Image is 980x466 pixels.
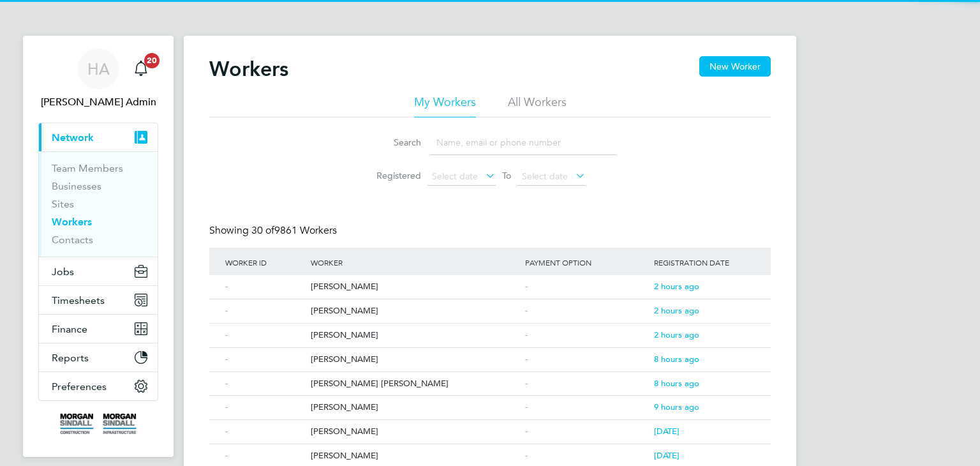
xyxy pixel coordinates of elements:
[52,380,107,393] span: Preferences
[52,132,94,144] span: Network
[308,420,522,444] div: [PERSON_NAME]
[308,348,522,372] div: [PERSON_NAME]
[222,395,758,406] a: -[PERSON_NAME]-9 hours ago
[308,372,522,396] div: [PERSON_NAME] [PERSON_NAME]
[52,266,74,278] span: Jobs
[654,329,699,340] span: 2 hours ago
[308,324,522,347] div: [PERSON_NAME]
[308,275,522,299] div: [PERSON_NAME]
[651,248,758,277] div: Registration Date
[364,170,421,181] label: Registered
[522,396,651,419] div: -
[128,49,154,89] a: 20
[251,224,337,237] span: 9861 Workers
[432,170,478,182] span: Select date
[222,248,308,277] div: Worker ID
[222,419,758,430] a: -[PERSON_NAME]-[DATE]
[52,216,92,228] a: Workers
[209,56,288,82] h2: Workers
[522,348,651,372] div: -
[251,224,274,237] span: 30 of
[222,323,758,334] a: -[PERSON_NAME]-2 hours ago
[222,299,758,310] a: -[PERSON_NAME]-2 hours ago
[222,372,308,396] div: -
[38,414,158,434] a: Go to home page
[654,426,679,437] span: [DATE]
[364,137,421,148] label: Search
[654,450,679,461] span: [DATE]
[654,281,699,292] span: 2 hours ago
[522,372,651,396] div: -
[222,275,308,299] div: -
[522,248,651,277] div: Payment Option
[522,420,651,444] div: -
[222,444,758,455] a: -[PERSON_NAME]-[DATE]
[60,414,137,434] img: morgansindall-logo-retina.png
[654,305,699,316] span: 2 hours ago
[39,372,158,400] button: Preferences
[23,36,174,457] nav: Main navigation
[308,396,522,419] div: [PERSON_NAME]
[654,378,699,389] span: 8 hours ago
[498,167,515,184] span: To
[430,130,616,155] input: Name, email or phone number
[222,347,758,358] a: -[PERSON_NAME]-8 hours ago
[39,151,158,257] div: Network
[144,53,160,68] span: 20
[222,274,758,285] a: -[PERSON_NAME]-2 hours ago
[222,324,308,347] div: -
[222,372,758,382] a: -[PERSON_NAME] [PERSON_NAME]-8 hours ago
[52,198,74,210] a: Sites
[222,396,308,419] div: -
[39,343,158,372] button: Reports
[522,324,651,347] div: -
[522,275,651,299] div: -
[654,402,699,412] span: 9 hours ago
[39,286,158,314] button: Timesheets
[222,299,308,323] div: -
[52,162,123,174] a: Team Members
[209,224,339,237] div: Showing
[52,323,87,335] span: Finance
[522,299,651,323] div: -
[654,354,699,365] span: 8 hours ago
[39,123,158,151] button: Network
[699,56,771,77] button: New Worker
[38,49,158,110] a: HA[PERSON_NAME] Admin
[414,94,476,117] li: My Workers
[39,257,158,285] button: Jobs
[508,94,567,117] li: All Workers
[522,170,568,182] span: Select date
[52,234,93,246] a: Contacts
[308,248,522,277] div: Worker
[87,61,110,77] span: HA
[222,348,308,372] div: -
[38,94,158,110] span: Hays Admin
[52,294,105,306] span: Timesheets
[39,315,158,343] button: Finance
[52,180,101,192] a: Businesses
[308,299,522,323] div: [PERSON_NAME]
[222,420,308,444] div: -
[52,352,89,364] span: Reports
